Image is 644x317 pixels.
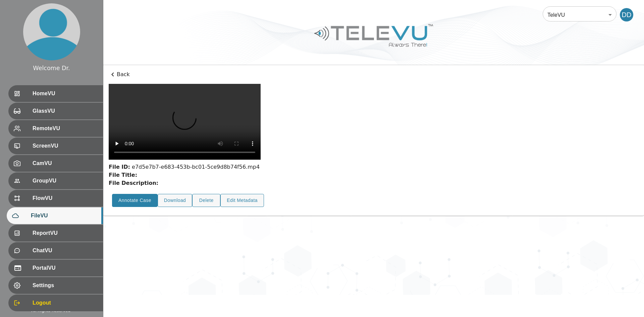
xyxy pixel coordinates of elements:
button: Edit Metadata [220,194,264,207]
span: Logout [33,299,98,307]
img: profile.png [23,3,80,60]
span: HomeVU [33,90,98,98]
div: Welcome Dr. [33,64,70,72]
div: Settings [8,277,103,294]
div: e7d5e7b7-e683-453b-bc01-5ce9d8b74f56.mp4 [109,163,261,171]
span: PortalVU [33,264,98,272]
div: FileVU [7,207,103,224]
strong: File ID: [109,164,130,170]
span: GlassVU [33,107,98,115]
div: ChatVU [8,242,103,259]
div: HomeVU [8,85,103,102]
button: Annotate Case [112,194,158,207]
div: PortalVU [8,260,103,276]
div: DD [620,8,633,21]
div: RemoteVU [8,120,103,137]
div: TeleVU [543,5,616,24]
div: CamVU [8,155,103,172]
span: Settings [33,281,98,289]
span: GroupVU [33,177,98,185]
span: RemoteVU [33,124,98,133]
button: Download [158,194,192,207]
p: Back [109,70,639,78]
div: Logout [8,295,103,311]
button: Delete [192,194,220,207]
div: GroupVU [8,172,103,189]
div: ReportVU [8,225,103,242]
span: ScreenVU [33,142,98,150]
span: FlowVU [33,194,98,202]
span: CamVU [33,159,98,167]
strong: File Description: [109,180,158,186]
span: FileVU [31,212,98,220]
div: ScreenVU [8,138,103,154]
span: ChatVU [33,247,98,255]
div: GlassVU [8,103,103,119]
div: FlowVU [8,190,103,207]
strong: File Title: [109,172,137,178]
span: ReportVU [33,229,98,237]
img: Logo [313,21,434,49]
